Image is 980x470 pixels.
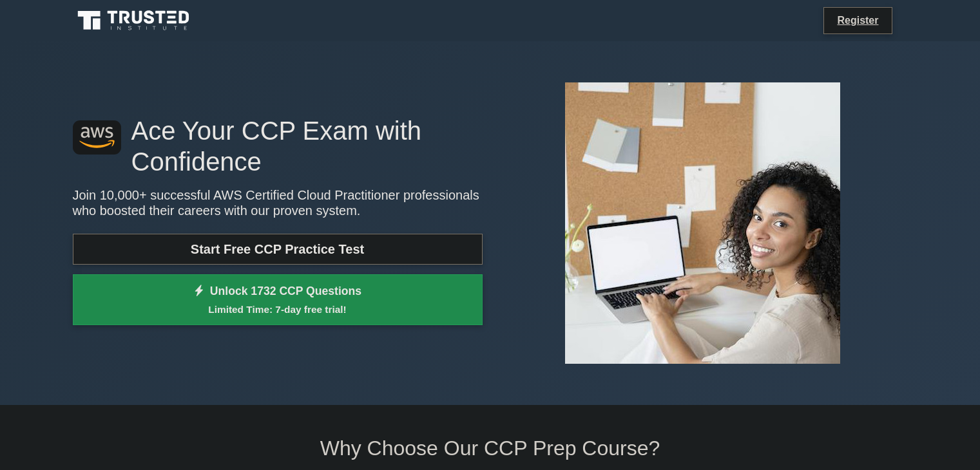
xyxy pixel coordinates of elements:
h1: Ace Your CCP Exam with Confidence [73,115,483,177]
a: Register [829,12,886,28]
a: Unlock 1732 CCP QuestionsLimited Time: 7-day free trial! [73,274,483,326]
small: Limited Time: 7-day free trial! [89,302,466,317]
p: Join 10,000+ successful AWS Certified Cloud Practitioner professionals who boosted their careers ... [73,187,483,218]
a: Start Free CCP Practice Test [73,234,483,265]
h2: Why Choose Our CCP Prep Course? [73,436,908,460]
